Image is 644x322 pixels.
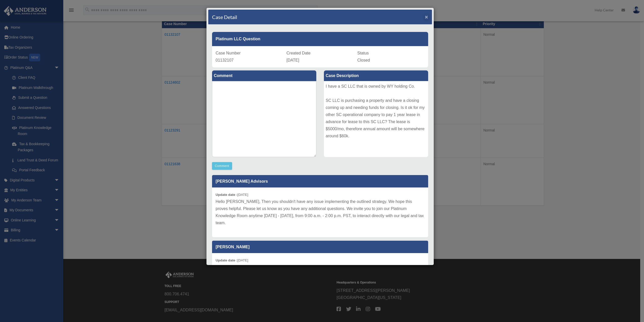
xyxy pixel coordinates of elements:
b: Update date : [216,193,237,197]
p: Hello [PERSON_NAME], Then you shouldn't have any issue implementing the outlined strategy. We hop... [216,198,425,226]
div: I have a SC LLC that is owned by WY holding Co. SC LLC is purchasing a property and have a closin... [324,81,428,157]
div: Platinum LLC Question [212,32,428,46]
button: Comment [212,162,232,170]
small: [DATE] [216,258,248,262]
span: × [425,14,428,20]
label: Case Description [324,70,428,81]
b: Update date : [216,258,237,262]
span: [DATE] [286,58,299,62]
span: 01132107 [216,58,234,62]
p: [PERSON_NAME] Advisors [212,175,428,187]
small: [DATE] [216,193,248,197]
span: Case Number [216,51,241,55]
p: [PERSON_NAME] [212,241,428,253]
button: Close [425,14,428,20]
span: Closed [357,58,370,62]
span: Status [357,51,369,55]
p: Thank you for the response. Yes, we do have a lease agreement in place and SC entity will actuall... [216,264,425,278]
h4: Case Detail [212,13,237,21]
label: Comment [212,70,316,81]
span: Created Date [286,51,310,55]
